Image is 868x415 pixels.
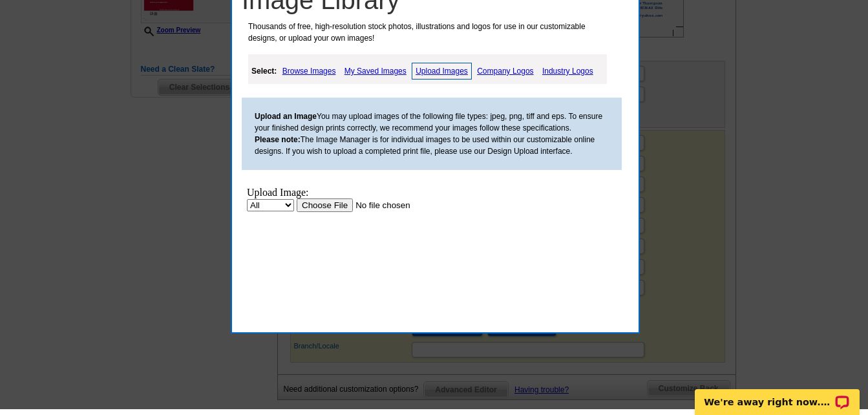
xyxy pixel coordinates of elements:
[255,112,317,121] b: Upload an Image
[341,63,410,79] a: My Saved Images
[251,67,277,76] strong: Select:
[686,374,868,415] iframe: LiveChat chat widget
[474,63,536,79] a: Company Logos
[412,63,472,80] a: Upload Images
[242,98,622,170] div: You may upload images of the following file types: jpeg, png, tiff and eps. To ensure your finish...
[279,63,339,79] a: Browse Images
[5,5,240,17] div: Upload Image:
[255,135,301,144] b: Please note:
[539,63,597,79] a: Industry Logos
[242,21,611,44] p: Thousands of free, high-resolution stock photos, illustrations and logos for use in our customiza...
